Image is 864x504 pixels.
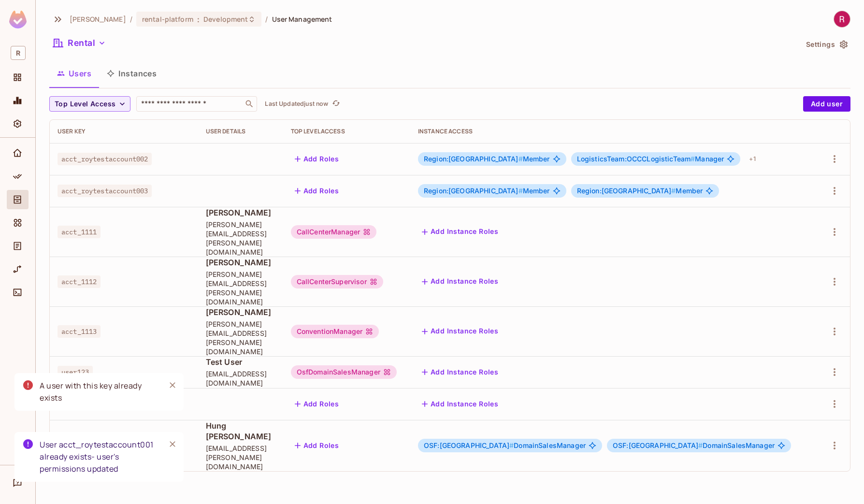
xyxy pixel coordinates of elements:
[577,155,695,163] span: LogisticsTeam:OCCCLogisticTeam
[70,14,126,24] span: the active workspace
[206,420,275,442] span: Hung [PERSON_NAME]
[291,225,377,239] div: CallCenterManager
[7,259,29,279] div: URL Mapping
[206,270,275,306] span: [PERSON_NAME][EMAIL_ADDRESS][PERSON_NAME][DOMAIN_NAME]
[7,42,29,64] div: Workspace: roy-poc
[206,128,275,135] div: User Details
[518,155,523,163] span: #
[40,380,158,404] div: A user with this key already exists
[206,444,275,471] span: [EMAIL_ADDRESS][PERSON_NAME][DOMAIN_NAME]
[698,441,703,449] span: #
[58,226,101,238] span: acct_1111
[58,275,101,288] span: acct_1112
[203,14,248,24] span: Development
[99,61,164,86] button: Instances
[206,207,275,218] span: [PERSON_NAME]
[49,96,130,112] button: Top Level Access
[613,441,703,449] span: OSF:[GEOGRAPHIC_DATA]
[206,257,275,268] span: [PERSON_NAME]
[418,224,502,240] button: Add Instance Roles
[7,68,29,87] div: Projects
[291,438,343,453] button: Add Roles
[418,364,502,380] button: Add Instance Roles
[142,14,193,24] span: rental-platform
[291,275,383,288] div: CallCenterSupervisor
[7,190,29,209] div: Directory
[206,307,275,317] span: [PERSON_NAME]
[265,14,268,24] li: /
[418,274,502,289] button: Add Instance Roles
[691,155,695,163] span: #
[7,236,29,256] div: Audit Log
[7,213,29,232] div: Elements
[291,151,343,167] button: Add Roles
[291,183,343,199] button: Add Roles
[7,167,29,186] div: Policy
[424,187,550,195] span: Member
[58,128,190,135] div: User Key
[834,11,850,27] img: roy zhang
[424,155,550,163] span: Member
[58,325,101,338] span: acct_1113
[7,144,29,163] div: Home
[206,220,275,257] span: [PERSON_NAME][EMAIL_ADDRESS][PERSON_NAME][DOMAIN_NAME]
[418,324,502,339] button: Add Instance Roles
[424,187,523,195] span: Region:[GEOGRAPHIC_DATA]
[577,187,676,195] span: Region:[GEOGRAPHIC_DATA]
[165,378,180,392] button: Close
[802,37,850,52] button: Settings
[291,325,379,338] div: ConventionManager
[55,98,115,110] span: Top Level Access
[424,442,586,449] span: DomainSalesManager
[671,187,676,195] span: #
[7,283,29,302] div: Connect
[577,155,724,163] span: Manager
[58,185,152,197] span: acct_roytestaccount003
[328,98,342,110] span: Click to refresh data
[745,151,759,167] div: + 1
[613,442,775,449] span: DomainSalesManager
[206,319,275,356] span: [PERSON_NAME][EMAIL_ADDRESS][PERSON_NAME][DOMAIN_NAME]
[130,14,132,24] li: /
[424,441,514,449] span: OSF:[GEOGRAPHIC_DATA]
[332,99,340,109] span: refresh
[197,15,200,23] span: :
[49,61,99,86] button: Users
[291,396,343,412] button: Add Roles
[40,439,158,475] div: User acct_roytestaccount001 already exists- user's permissions updated
[7,114,29,133] div: Settings
[291,365,397,379] div: OsfDomainSalesManager
[291,128,403,135] div: Top Level Access
[424,155,523,163] span: Region:[GEOGRAPHIC_DATA]
[9,11,27,29] img: SReyMgAAAABJRU5ErkJggg==
[165,437,180,451] button: Close
[265,100,328,108] p: Last Updated just now
[272,14,332,24] span: User Management
[11,46,26,60] span: R
[7,91,29,110] div: Monitoring
[509,441,514,449] span: #
[577,187,703,195] span: Member
[418,396,502,412] button: Add Instance Roles
[7,473,29,492] div: Help & Updates
[418,128,810,135] div: Instance Access
[206,369,275,388] span: [EMAIL_ADDRESS][DOMAIN_NAME]
[518,187,523,195] span: #
[58,153,152,165] span: acct_roytestaccount002
[330,98,342,110] button: refresh
[803,96,850,112] button: Add user
[206,357,275,367] span: Test User
[49,35,110,51] button: Rental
